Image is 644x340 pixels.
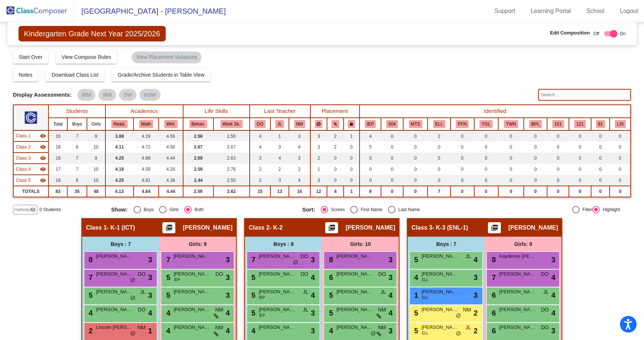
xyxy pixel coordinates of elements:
[302,206,315,213] span: Sort:
[87,153,105,164] td: 9
[365,120,376,128] button: IEP
[311,254,315,265] span: 3
[67,153,87,164] td: 7
[67,141,87,153] td: 8
[360,175,381,186] td: 0
[132,51,201,63] mat-chip: View Placement Violations
[87,141,105,153] td: 10
[164,256,170,264] span: 7
[610,130,631,141] td: 0
[474,164,498,175] td: 0
[77,89,96,101] mat-chip: IRM
[250,118,271,130] th: DonnaMarie Otto
[105,105,183,118] th: Academics
[159,141,183,153] td: 4.56
[451,164,474,175] td: 0
[134,175,159,186] td: 4.81
[105,186,134,197] td: 4.13
[433,120,445,128] button: ELL
[139,120,153,128] button: Math
[615,120,626,128] button: LSI
[245,237,322,251] div: Boys : 8
[270,164,289,175] td: 2
[164,120,178,128] button: Writ.
[473,254,478,265] span: 4
[40,133,46,139] mat-icon: visibility
[327,186,343,197] td: 4
[498,164,524,175] td: 0
[105,130,134,141] td: 3.88
[547,175,569,186] td: 0
[381,186,403,197] td: 0
[474,141,498,153] td: 0
[345,224,395,231] span: [PERSON_NAME]
[107,224,135,231] span: - K-1 (ICT)
[547,118,569,130] th: Self-Contained 15:1
[183,105,250,118] th: Life Skills
[451,186,474,197] td: 0
[325,222,338,233] button: Print Students Details
[105,175,134,186] td: 4.25
[87,186,105,197] td: 48
[547,153,569,164] td: 0
[381,141,403,153] td: 0
[524,186,547,197] td: 0
[294,120,305,128] button: NM
[67,175,87,186] td: 6
[409,120,422,128] button: MTS
[67,130,87,141] td: 7
[593,30,599,37] span: Off
[591,186,610,197] td: 0
[289,175,310,186] td: 4
[96,253,133,260] span: [PERSON_NAME]
[111,206,297,213] mat-radio-group: Select an option
[466,253,471,260] span: JL
[327,153,343,164] td: 0
[344,118,360,130] th: Keep with teacher
[48,105,105,118] th: Students
[270,118,289,130] th: Josette Langdon
[552,120,564,128] button: 151
[183,153,213,164] td: 2.69
[111,120,128,128] button: Read.
[220,120,243,128] button: Work Sk.
[485,237,562,251] div: Girls: 9
[550,29,590,37] span: Edit Composition
[250,105,310,118] th: Last Teacher
[16,166,31,173] span: Class 4
[48,164,67,175] td: 17
[360,105,631,118] th: Identified
[403,141,428,153] td: 0
[159,186,183,197] td: 4.44
[336,253,373,260] span: [PERSON_NAME]
[213,130,250,141] td: 2.56
[74,5,226,17] span: [GEOGRAPHIC_DATA] - [PERSON_NAME]
[591,153,610,164] td: 0
[591,118,610,130] th: Self-Contained 8:1:1
[289,118,310,130] th: Nicole Manitta
[451,130,474,141] td: 0
[13,130,48,141] td: Stephen Burns - K-1 (ICT)
[569,130,591,141] td: 0
[360,130,381,141] td: 4
[183,141,213,153] td: 2.67
[538,89,631,101] input: Search...
[254,120,266,128] button: DO
[569,164,591,175] td: 0
[490,224,499,234] mat-icon: picture_as_pdf
[270,186,289,197] td: 13
[498,130,524,141] td: 0
[580,5,610,17] a: School
[344,175,360,186] td: 0
[428,130,450,141] td: 2
[525,5,577,17] a: Learning Portal
[524,141,547,153] td: 0
[310,105,360,118] th: Placement
[344,141,360,153] td: 0
[87,164,105,175] td: 10
[591,130,610,141] td: 0
[428,153,450,164] td: 5
[344,164,360,175] td: 0
[381,164,403,175] td: 0
[591,141,610,153] td: 0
